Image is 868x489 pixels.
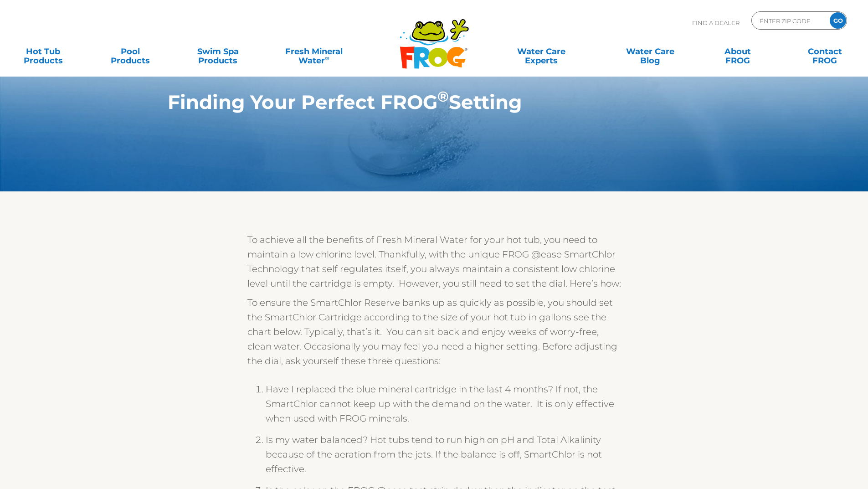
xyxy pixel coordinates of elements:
li: Have I replaced the blue mineral cartridge in the last 4 months? If not, the SmartChlor cannot ke... [266,382,621,432]
p: To achieve all the benefits of Fresh Mineral Water for your hot tub, you need to maintain a low c... [247,232,621,291]
a: Water CareBlog [616,42,684,61]
a: Fresh MineralWater∞ [271,42,356,61]
sup: ∞ [325,54,329,62]
a: ContactFROG [791,42,859,61]
a: Water CareExperts [486,42,596,61]
li: Is my water balanced? Hot tubs tend to run high on pH and Total Alkalinity because of the aeratio... [266,432,621,483]
h1: Finding Your Perfect FROG Setting [168,91,658,113]
a: Hot TubProducts [9,42,77,61]
p: To ensure the SmartChlor Reserve banks up as quickly as possible, you should set the SmartChlor C... [247,295,621,368]
p: Find A Dealer [692,11,740,34]
a: PoolProducts [97,42,164,61]
input: GO [830,12,846,29]
input: Zip Code Form [759,14,820,27]
a: Swim SpaProducts [184,42,252,61]
a: AboutFROG [704,42,771,61]
sup: ® [437,88,449,105]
